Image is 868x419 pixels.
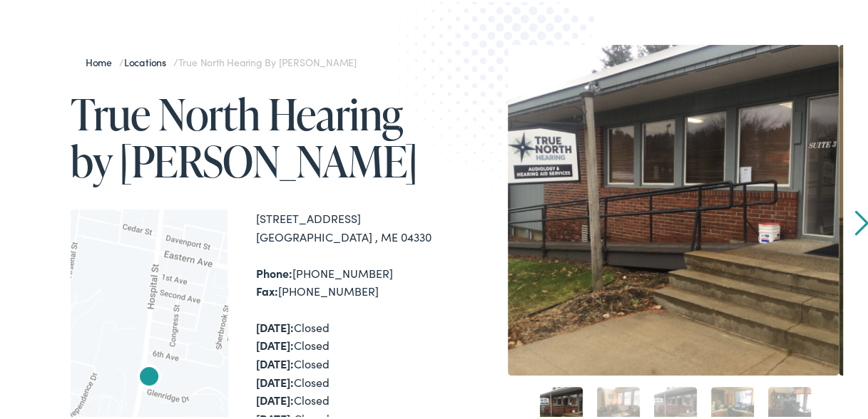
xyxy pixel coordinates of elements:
[256,263,292,279] strong: Phone:
[178,53,357,67] span: True North Hearing by [PERSON_NAME]
[256,390,294,405] strong: [DATE]:
[256,335,294,351] strong: [DATE]:
[71,88,439,182] h1: True North Hearing by [PERSON_NAME]
[124,53,173,67] a: Locations
[854,208,868,234] a: Next
[86,53,119,67] a: Home
[256,317,294,333] strong: [DATE]:
[256,262,439,299] div: [PHONE_NUMBER] [PHONE_NUMBER]
[132,359,166,393] div: True North Hearing by AudioNova
[256,207,439,244] div: [STREET_ADDRESS] [GEOGRAPHIC_DATA] , ME 04330
[256,281,278,296] strong: Fax:
[86,53,357,67] span: / /
[256,353,294,369] strong: [DATE]:
[256,372,294,388] strong: [DATE]:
